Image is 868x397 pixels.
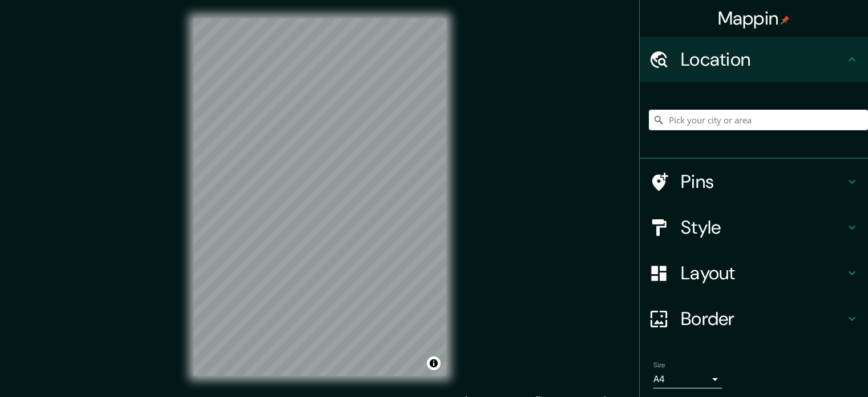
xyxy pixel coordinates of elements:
label: Size [653,360,665,370]
div: Location [640,37,868,82]
div: Style [640,204,868,250]
canvas: Map [193,18,446,376]
div: A4 [653,370,722,388]
div: Pins [640,159,868,204]
h4: Layout [681,262,845,284]
h4: Border [681,307,845,330]
div: Border [640,296,868,342]
input: Pick your city or area [649,110,868,130]
img: pin-icon.png [781,15,790,25]
iframe: Help widget launcher [766,352,855,384]
h4: Mappin [718,7,790,30]
h4: Location [681,48,845,71]
div: Layout [640,250,868,296]
button: Toggle attribution [427,356,441,370]
h4: Pins [681,170,845,193]
h4: Style [681,216,845,239]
